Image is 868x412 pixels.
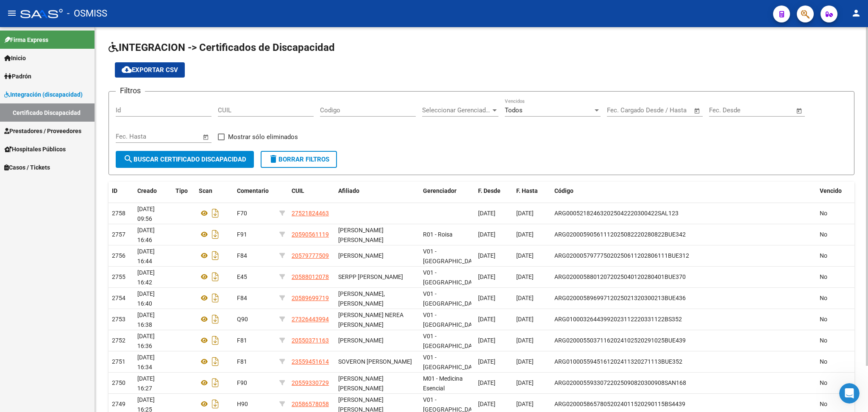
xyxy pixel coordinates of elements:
[123,156,246,163] span: Buscar Certificado Discapacidad
[137,269,155,286] span: [DATE] 16:42
[122,66,178,74] span: Exportar CSV
[554,379,686,386] span: ARG02000559330722025090820300908SAN168
[210,228,221,241] i: Descargar documento
[516,379,534,386] span: [DATE]
[210,249,221,262] i: Descargar documento
[516,295,534,301] span: [DATE]
[237,295,247,301] span: F84
[292,401,329,407] span: 20586578058
[338,227,384,243] span: [PERSON_NAME] [PERSON_NAME]
[554,295,686,301] span: ARG02000589699712025021320300213BUE436
[137,290,155,307] span: [DATE] 16:40
[4,72,31,81] span: Padrón
[422,106,491,114] span: Seleccionar Gerenciador
[423,375,463,392] span: M01 - Medicina Esencial
[820,273,827,280] span: No
[516,358,534,365] span: [DATE]
[116,151,254,168] button: Buscar Certificado Discapacidad
[338,252,384,259] span: [PERSON_NAME]
[292,358,329,365] span: 23559451614
[4,90,83,99] span: Integración (discapacidad)
[554,231,686,238] span: ARG02000590561112025082220280822BUE342
[292,316,329,323] span: 27326443994
[137,354,155,370] span: [DATE] 16:34
[478,401,495,407] span: [DATE]
[820,401,827,407] span: No
[478,379,495,386] span: [DATE]
[338,273,403,280] span: SERPP [PERSON_NAME]
[820,316,827,323] span: No
[292,252,329,259] span: 20579777509
[478,295,495,301] span: [DATE]
[137,206,155,222] span: [DATE] 09:56
[237,273,247,280] span: E45
[112,210,125,217] span: 2758
[134,182,172,200] datatable-header-cell: Creado
[237,316,248,323] span: Q90
[210,206,221,220] i: Descargar documento
[199,187,212,194] span: Scan
[554,337,686,344] span: ARG02000550371162024102520291025BUE439
[112,337,125,344] span: 2752
[237,337,247,344] span: F81
[820,379,827,386] span: No
[478,252,495,259] span: [DATE]
[4,126,81,136] span: Prestadores / Proveedores
[4,145,66,154] span: Hospitales Públicos
[423,354,480,370] span: V01 - [GEOGRAPHIC_DATA]
[513,182,551,200] datatable-header-cell: F. Hasta
[116,85,145,97] h3: Filtros
[554,316,682,323] span: ARG01000326443992023112220331122BS352
[158,133,199,140] input: Fecha fin
[292,273,329,280] span: 20588012078
[228,132,298,142] span: Mostrar sólo eliminados
[820,358,827,365] span: No
[423,333,480,349] span: V01 - [GEOGRAPHIC_DATA]
[292,337,329,344] span: 20550371163
[423,231,453,238] span: R01 - Roisa
[4,53,26,63] span: Inicio
[234,182,276,200] datatable-header-cell: Comentario
[112,295,125,301] span: 2754
[820,252,827,259] span: No
[112,379,125,386] span: 2750
[112,273,125,280] span: 2755
[292,231,329,238] span: 20590561119
[237,401,248,407] span: H90
[112,316,125,323] span: 2753
[210,312,221,326] i: Descargar documento
[816,182,854,200] datatable-header-cell: Vencido
[516,252,534,259] span: [DATE]
[420,182,475,200] datatable-header-cell: Gerenciador
[607,106,641,114] input: Fecha inicio
[649,106,690,114] input: Fecha fin
[237,210,247,217] span: F70
[478,358,495,365] span: [DATE]
[423,312,480,328] span: V01 - [GEOGRAPHIC_DATA]
[505,106,523,114] span: Todos
[292,210,329,217] span: 27521824463
[112,401,125,407] span: 2749
[195,182,234,200] datatable-header-cell: Scan
[516,231,534,238] span: [DATE]
[210,291,221,305] i: Descargar documento
[423,187,456,194] span: Gerenciador
[820,187,842,194] span: Vencido
[516,273,534,280] span: [DATE]
[210,397,221,411] i: Descargar documento
[7,8,17,18] mat-icon: menu
[554,252,689,259] span: ARG020005797775020250611202806111BUE312
[338,358,412,365] span: SOVERON [PERSON_NAME]
[137,312,155,328] span: [DATE] 16:38
[137,333,155,349] span: [DATE] 16:36
[137,248,155,264] span: [DATE] 16:44
[67,4,107,23] span: - OSMISS
[478,316,495,323] span: [DATE]
[554,358,682,365] span: ARG0100055945161202411320271113BUE352
[115,62,185,78] button: Exportar CSV
[478,337,495,344] span: [DATE]
[237,231,247,238] span: F91
[338,187,359,194] span: Afiliado
[108,182,134,200] datatable-header-cell: ID
[210,334,221,347] i: Descargar documento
